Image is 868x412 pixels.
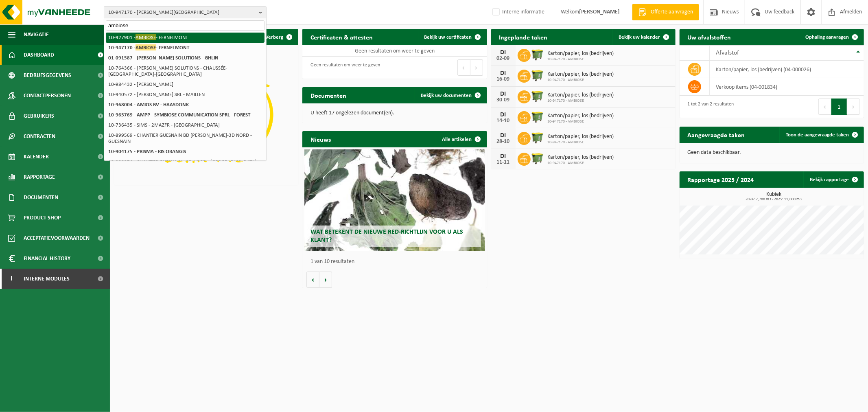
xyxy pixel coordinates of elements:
img: WB-1100-HPE-GN-50 [531,89,544,103]
span: 10-947170 - [PERSON_NAME][GEOGRAPHIC_DATA] [108,7,256,19]
span: I [8,269,15,289]
td: karton/papier, los (bedrijven) (04-000026) [710,61,864,78]
li: 10-764366 - [PERSON_NAME] SOLUTIONS - CHAUSSÉE-[GEOGRAPHIC_DATA]-[GEOGRAPHIC_DATA] [106,63,265,79]
span: Acceptatievoorwaarden [24,228,90,248]
img: WB-1100-HPE-GN-50 [531,48,544,61]
div: 02-09 [495,56,512,61]
p: Geen data beschikbaar. [688,150,856,156]
span: 10-947170 - AMBIOSE [548,57,614,62]
span: Bekijk uw certificaten [424,35,472,40]
span: 10-947170 - AMBIOSE [548,78,614,83]
img: WB-1100-HPE-GN-50 [531,110,544,124]
span: Toon de aangevraagde taken [786,132,849,138]
a: Toon de aangevraagde taken [779,127,863,143]
strong: 10-968004 - AMIOS BV - HAASDONK [108,102,189,107]
a: Bekijk uw documenten [415,87,486,103]
span: Gebruikers [24,106,54,126]
h2: Rapportage 2025 / 2024 [680,171,762,187]
li: 10-899569 - CHANTIER GUESNAIN BD [PERSON_NAME]-3D NORD - GUESNAIN [106,130,265,147]
img: WB-1100-HPE-GN-50 [531,131,544,145]
strong: 01-091587 - [PERSON_NAME] SOLUTIONS - GHLIN [108,55,219,61]
span: 10-947170 - AMBIOSE [548,99,614,103]
span: Bekijk uw documenten [421,93,472,98]
h2: Certificaten & attesten [302,29,381,45]
span: Kalender [24,147,49,167]
span: Contactpersonen [24,85,71,106]
img: WB-1100-HPE-GN-50 [531,151,544,165]
a: Bekijk uw kalender [612,29,675,45]
span: Contracten [24,126,55,147]
span: Karton/papier, los (bedrijven) [548,50,614,57]
div: 1 tot 2 van 2 resultaten [684,98,734,116]
button: Next [847,99,860,115]
span: Karton/papier, los (bedrijven) [548,154,614,161]
button: Verberg [259,29,297,45]
li: 10-927901 - - FERNELMONT [106,33,265,43]
div: 28-10 [495,139,512,145]
button: Previous [457,59,470,76]
h3: Kubiek [684,192,864,202]
span: Rapportage [24,167,55,187]
span: AMBIOSE [136,44,156,50]
div: DI [495,91,512,97]
h2: Uw afvalstoffen [680,29,739,45]
a: Alle artikelen [436,131,486,147]
span: Dashboard [24,45,54,65]
div: DI [495,153,512,160]
span: Product Shop [24,208,61,228]
h2: Documenten [302,87,354,103]
li: 10-940572 - [PERSON_NAME] SRL - MAILLEN [106,90,265,100]
li: 10-984432 - [PERSON_NAME] [106,79,265,90]
span: Interne modules [24,269,70,289]
h2: Nieuws [302,131,339,147]
button: Next [470,59,483,76]
span: Karton/papier, los (bedrijven) [548,92,614,99]
li: 10-736435 - SIMS - 2MAZFR - [GEOGRAPHIC_DATA] [106,120,265,130]
a: Bekijk uw certificaten [418,29,486,45]
span: Karton/papier, los (bedrijven) [548,134,614,140]
p: U heeft 17 ongelezen document(en). [310,110,479,116]
button: Vorige [306,272,319,288]
span: Karton/papier, los (bedrijven) [548,71,614,78]
span: Financial History [24,248,70,269]
p: 1 van 10 resultaten [310,259,483,265]
a: Ophaling aanvragen [799,29,863,45]
span: Verberg [265,35,283,40]
span: 10-947170 - AMBIOSE [548,140,614,145]
strong: 10-904175 - PRISMA - RIS ORANGIS [108,149,186,154]
span: 2024: 7,700 m3 - 2025: 11,000 m3 [684,197,864,202]
a: Offerte aanvragen [632,4,699,20]
img: WB-1100-HPE-GN-50 [531,68,544,82]
span: Ophaling aanvragen [805,35,849,40]
div: Geen resultaten om weer te geven [306,59,380,77]
button: Previous [818,99,831,115]
a: Bekijk rapportage [803,171,863,188]
span: Afvalstof [716,50,739,56]
div: 16-09 [495,77,512,82]
strong: 10-965769 - AMPP - SYMBIOSE COMMUNICATION SPRL - FOREST [108,112,250,118]
li: 10-908274 - CHANTIER GUESNAIN - 3D NORD - [GEOGRAPHIC_DATA] [106,157,265,167]
div: 30-09 [495,97,512,103]
div: 14-10 [495,118,512,124]
label: Interne informatie [491,6,544,18]
td: verkoop items (04-001834) [710,78,864,96]
span: AMBIOSE [136,34,156,40]
div: DI [495,49,512,56]
div: DI [495,70,512,77]
span: Bekijk uw kalender [619,35,660,40]
span: Offerte aanvragen [649,8,695,16]
span: Wat betekent de nieuwe RED-richtlijn voor u als klant? [310,229,463,243]
h2: Aangevraagde taken [680,127,753,142]
button: Volgende [319,272,332,288]
a: Wat betekent de nieuwe RED-richtlijn voor u als klant? [304,149,485,251]
span: Documenten [24,187,58,208]
div: 11-11 [495,160,512,165]
span: 10-947170 - AMBIOSE [548,161,614,166]
button: 10-947170 - [PERSON_NAME][GEOGRAPHIC_DATA] [104,6,267,18]
h2: Ingeplande taken [491,29,556,45]
span: Bedrijfsgegevens [24,65,71,85]
span: Navigatie [24,24,49,45]
span: Karton/papier, los (bedrijven) [548,113,614,119]
div: DI [495,112,512,118]
div: DI [495,132,512,139]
